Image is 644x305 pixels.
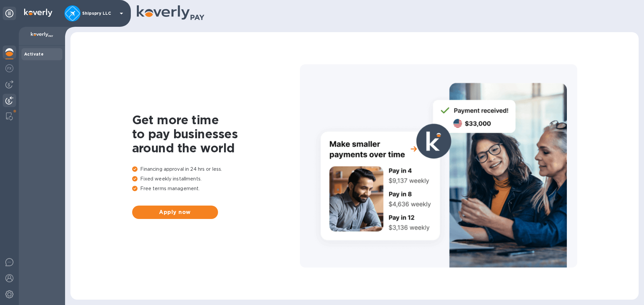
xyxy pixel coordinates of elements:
p: Shipspry LLC [82,11,116,16]
p: Free terms management. [132,185,300,192]
h1: Get more time to pay businesses around the world [132,113,300,155]
img: Logo [24,9,52,17]
img: Foreign exchange [5,64,13,72]
button: Apply now [132,206,218,219]
span: Apply now [138,208,213,216]
p: Financing approval in 24 hrs or less. [132,166,300,173]
p: Fixed weekly installments. [132,175,300,182]
b: Activate [24,52,44,57]
div: Unpin categories [3,7,16,20]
